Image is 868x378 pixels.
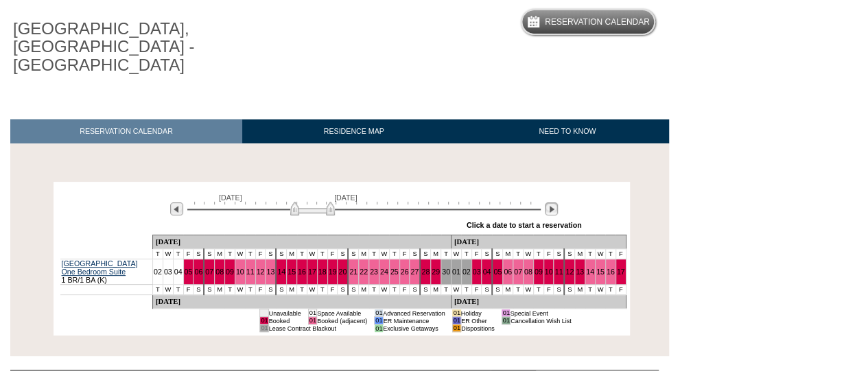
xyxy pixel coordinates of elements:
td: S [348,285,358,295]
a: 13 [576,268,584,276]
td: T [441,285,451,295]
a: 05 [493,268,502,276]
a: 08 [215,268,224,276]
a: 18 [318,268,327,276]
td: T [369,285,379,295]
td: T [513,285,524,295]
td: T [389,285,399,295]
a: 16 [298,268,306,276]
td: T [224,249,235,259]
td: 1 BR/1 BA (K) [60,259,153,285]
td: S [338,249,348,259]
td: Space Available [317,309,368,317]
a: 04 [174,268,183,276]
td: M [359,249,369,259]
td: 01 [375,317,383,324]
a: 03 [473,268,481,276]
td: F [255,285,266,295]
a: 12 [257,268,265,276]
td: Cancellation Wish List [510,317,571,324]
td: Special Event [510,309,571,317]
div: Click a date to start a reservation [467,221,582,229]
td: F [183,249,193,259]
td: F [327,249,338,259]
a: 28 [421,268,430,276]
td: T [585,285,596,295]
td: M [431,249,441,259]
a: 21 [349,268,357,276]
a: 29 [432,268,440,276]
td: W [235,249,245,259]
td: Booked [268,317,301,324]
td: Advanced Reservation [383,309,445,317]
a: 12 [565,268,574,276]
td: F [471,249,482,259]
td: S [482,285,492,295]
td: S [410,285,420,295]
td: T [173,285,183,295]
a: NEED TO KNOW [465,119,669,143]
td: S [554,285,564,295]
td: Dispositions [461,324,495,332]
td: W [523,285,533,295]
a: 15 [288,268,296,276]
a: 06 [194,268,202,276]
a: 26 [401,268,409,276]
td: M [575,249,585,259]
td: S [482,249,492,259]
td: T [605,285,615,295]
td: [DATE] [451,235,626,249]
td: T [173,249,183,259]
td: S [420,249,430,259]
td: 01 [452,309,460,317]
a: 08 [524,268,532,276]
a: 01 [452,268,460,276]
td: W [307,285,317,295]
h5: Reservation Calendar [545,18,650,27]
a: 11 [246,268,255,276]
td: Lease Contract Blackout [268,324,367,332]
td: S [338,285,348,295]
td: Exclusive Getaways [383,324,445,332]
td: Booked (adjacent) [317,317,368,324]
td: M [287,249,297,259]
a: 09 [535,268,543,276]
td: M [215,285,225,295]
td: W [379,249,389,259]
td: F [399,249,410,259]
td: T [441,249,451,259]
td: S [276,285,286,295]
td: S [193,249,204,259]
td: F [255,249,266,259]
td: 01 [375,324,383,332]
td: T [245,249,255,259]
td: 01 [452,324,460,332]
a: 30 [442,268,450,276]
td: ER Other [461,317,495,324]
a: 15 [596,268,605,276]
td: T [585,249,596,259]
td: 01 [502,317,510,324]
td: S [492,285,502,295]
td: M [287,285,297,295]
td: S [266,249,276,259]
td: F [399,285,410,295]
a: RESERVATION CALENDAR [10,119,242,143]
td: F [471,285,482,295]
td: F [615,249,626,259]
td: M [575,285,585,295]
td: F [543,285,554,295]
td: W [523,249,533,259]
td: 01 [308,309,316,317]
span: [DATE] [334,193,357,202]
td: ER Maintenance [383,317,445,324]
td: T [461,249,471,259]
td: S [564,249,574,259]
a: 02 [462,268,471,276]
td: T [297,285,307,295]
td: T [389,249,399,259]
td: T [152,249,163,259]
td: S [492,249,502,259]
a: 16 [607,268,615,276]
a: 10 [545,268,553,276]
